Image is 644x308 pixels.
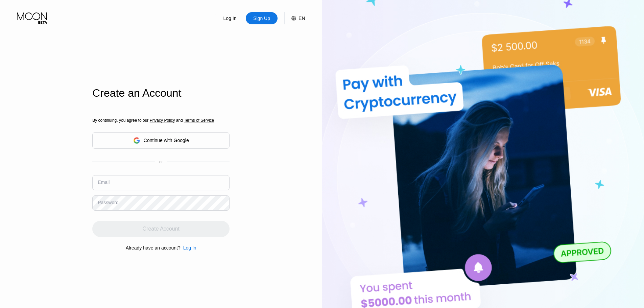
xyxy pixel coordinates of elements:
div: Continue with Google [92,132,230,149]
div: Already have an account? [126,245,181,251]
span: and [175,118,184,123]
div: Email [98,180,110,185]
div: EN [284,12,305,24]
div: Sign Up [246,12,278,24]
div: Log In [181,245,196,251]
span: Privacy Policy [150,118,175,123]
div: Log In [223,15,237,22]
div: or [159,160,163,164]
div: Log In [183,245,196,251]
div: By continuing, you agree to our [92,118,230,123]
div: EN [299,16,305,21]
span: Terms of Service [184,118,214,123]
div: Continue with Google [144,138,189,143]
div: Create an Account [92,87,230,99]
div: Password [98,200,118,205]
div: Log In [214,12,246,24]
div: Sign Up [253,15,271,22]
